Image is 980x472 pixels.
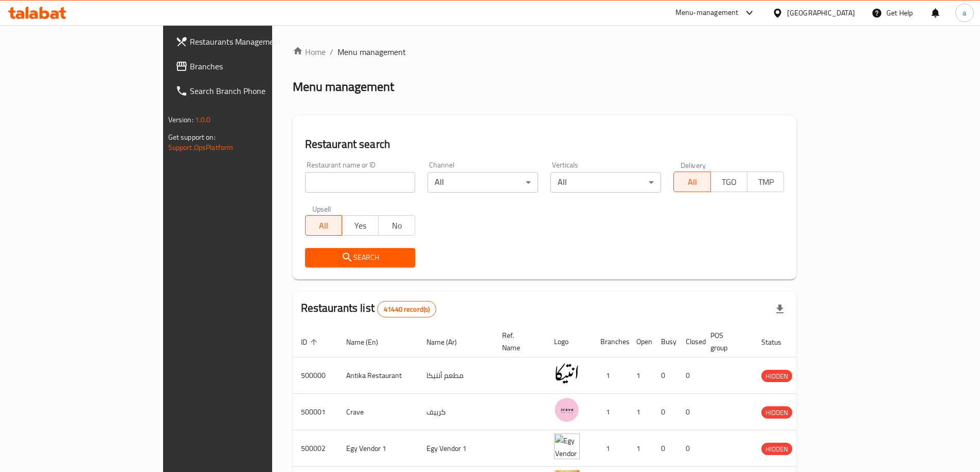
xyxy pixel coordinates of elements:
td: 1 [628,357,653,394]
div: HIDDEN [761,406,792,419]
div: [GEOGRAPHIC_DATA] [787,7,855,18]
span: HIDDEN [761,443,792,455]
span: Yes [346,218,375,233]
button: TMP [747,172,784,192]
td: 0 [678,394,702,430]
button: No [378,215,415,236]
td: 1 [628,430,653,467]
span: 1.0.0 [195,113,211,126]
span: ID [301,336,320,348]
span: Search Branch Phone [190,85,318,97]
label: Delivery [681,161,706,168]
button: Search [305,248,416,267]
h2: Restaurant search [305,137,785,152]
span: a [963,7,966,18]
div: All [550,172,661,193]
th: Open [628,326,653,357]
button: All [305,215,342,236]
th: Branches [592,326,628,357]
a: Support.OpsPlatform [168,141,234,154]
span: All [678,175,706,190]
td: Crave [338,394,418,430]
td: 0 [678,430,702,467]
h2: Restaurants list [301,300,437,317]
nav: breadcrumb [293,46,797,58]
td: Antika Restaurant [338,357,418,394]
td: 0 [653,357,678,394]
span: HIDDEN [761,370,792,382]
div: Menu-management [675,7,739,19]
span: HIDDEN [761,407,792,419]
span: POS group [710,329,741,354]
td: كرييف [418,394,494,430]
span: Version: [168,113,193,126]
span: No [383,218,411,233]
button: All [673,172,710,192]
td: 1 [592,357,628,394]
img: Antika Restaurant [554,361,580,386]
div: Export file [768,297,792,322]
label: Upsell [312,205,331,212]
span: Ref. Name [502,329,533,354]
th: Busy [653,326,678,357]
button: Yes [342,215,379,236]
td: 1 [628,394,653,430]
td: Egy Vendor 1 [338,430,418,467]
span: Menu management [337,46,406,58]
span: TMP [752,175,780,190]
td: 1 [592,394,628,430]
span: Get support on: [168,130,216,144]
span: Search [313,251,407,264]
img: Crave [554,397,580,423]
span: Restaurants Management [190,35,318,48]
td: 0 [678,357,702,394]
span: TGO [715,175,743,190]
span: 41440 record(s) [378,305,436,314]
img: Egy Vendor 1 [554,433,580,459]
div: All [427,172,538,193]
div: Total records count [377,301,436,317]
a: Branches [167,54,327,79]
h2: Menu management [293,79,394,95]
input: Search for restaurant name or ID.. [305,172,416,193]
a: Search Branch Phone [167,79,327,103]
li: / [330,46,333,58]
a: Restaurants Management [167,29,327,54]
span: Name (Ar) [426,336,470,348]
th: Logo [546,326,592,357]
div: HIDDEN [761,443,792,455]
th: Closed [678,326,702,357]
td: مطعم أنتيكا [418,357,494,394]
td: Egy Vendor 1 [418,430,494,467]
td: 0 [653,394,678,430]
span: Branches [190,60,318,72]
span: All [310,218,338,233]
td: 1 [592,430,628,467]
span: Name (En) [346,336,391,348]
td: 0 [653,430,678,467]
button: TGO [710,172,747,192]
span: Status [761,336,795,348]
